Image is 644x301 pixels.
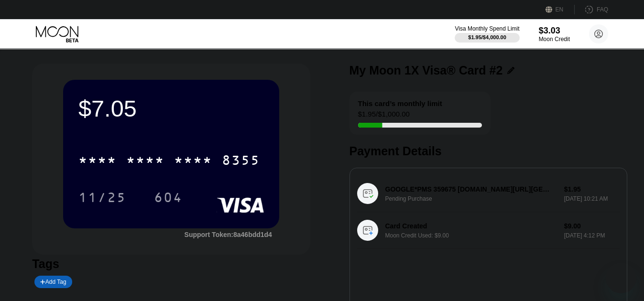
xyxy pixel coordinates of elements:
[358,99,442,107] div: This card’s monthly limit
[78,95,264,122] div: $7.05
[32,257,310,271] div: Tags
[71,185,133,209] div: 11/25
[606,263,636,293] iframe: Button to launch messaging window
[78,191,126,206] div: 11/25
[349,64,503,77] div: My Moon 1X Visa® Card #2
[468,34,506,40] div: $1.95 / $4,000.00
[455,25,519,32] div: Visa Monthly Spend Limit
[154,191,183,206] div: 604
[222,154,260,169] div: 8355
[546,5,575,14] div: EN
[34,276,72,288] div: Add Tag
[597,6,608,13] div: FAQ
[455,25,519,43] div: Visa Monthly Spend Limit$1.95/$4,000.00
[147,185,190,209] div: 604
[349,144,627,158] div: Payment Details
[539,26,570,36] div: $3.03
[539,36,570,43] div: Moon Credit
[575,5,608,14] div: FAQ
[185,231,272,238] div: Support Token:8a46bdd1d4
[40,279,66,285] div: Add Tag
[358,110,410,123] div: $1.95 / $1,000.00
[185,231,272,238] div: Support Token: 8a46bdd1d4
[539,26,570,43] div: $3.03Moon Credit
[556,6,564,13] div: EN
